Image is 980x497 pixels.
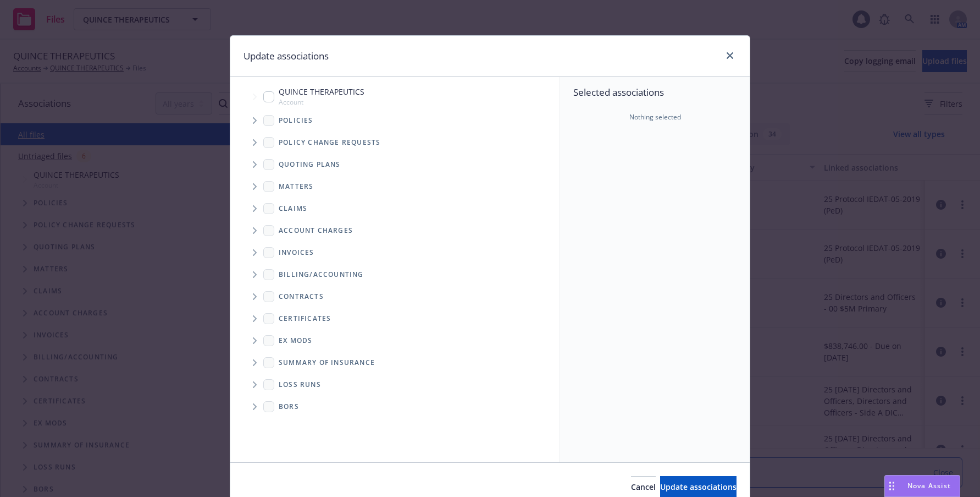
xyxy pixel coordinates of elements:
button: Nova Assist [884,475,960,497]
span: Policies [279,117,313,124]
span: Account [279,97,364,107]
span: Quoting plans [279,161,341,168]
span: Update associations [660,482,737,492]
span: Account charges [279,227,353,234]
span: Cancel [631,482,656,492]
h1: Update associations [243,49,329,63]
div: Folder Tree Example [230,264,560,418]
span: Summary of insurance [279,359,375,366]
span: Nova Assist [907,481,951,490]
span: Billing/Accounting [279,271,364,278]
span: Matters [279,183,313,190]
span: Ex Mods [279,337,312,344]
div: Tree Example [230,84,560,263]
span: Policy change requests [279,139,380,146]
span: BORs [279,403,299,410]
span: Certificates [279,315,331,322]
span: Claims [279,205,307,212]
span: Nothing selected [629,112,681,122]
a: close [723,49,737,62]
div: Drag to move [885,476,899,496]
span: Contracts [279,293,324,300]
span: QUINCE THERAPEUTICS [279,86,364,97]
span: Invoices [279,249,314,256]
span: Selected associations [573,86,737,99]
span: Loss Runs [279,381,321,388]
